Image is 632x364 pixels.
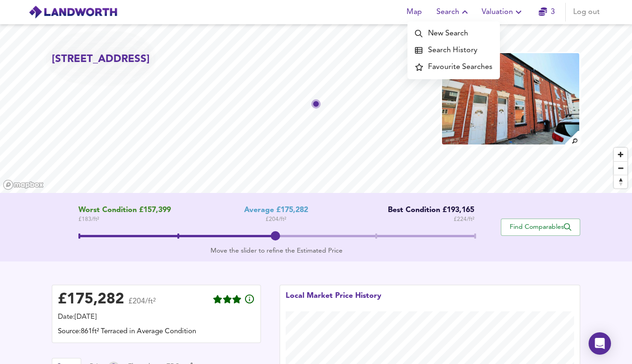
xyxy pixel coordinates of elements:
span: Log out [573,6,600,19]
button: Zoom out [614,161,627,175]
div: Source: 861ft² Terraced in Average Condition [58,327,255,337]
div: Open Intercom Messenger [589,332,611,355]
span: Valuation [482,6,524,19]
a: Search History [407,42,500,59]
img: logo [28,5,118,19]
span: Find Comparables [506,223,575,232]
button: Zoom in [614,148,627,161]
img: property [441,52,580,145]
span: Zoom out [614,162,627,175]
button: Log out [569,3,604,21]
span: Map [403,6,425,19]
button: Map [399,3,429,21]
a: New Search [407,25,500,42]
div: Date: [DATE] [58,312,255,323]
a: Favourite Searches [407,59,500,76]
button: Reset bearing to north [614,175,627,188]
span: £ 224 / ft² [454,215,474,224]
span: £ 183 / ft² [78,215,171,224]
a: 3 [539,6,555,19]
div: Average £175,282 [244,206,308,215]
a: Mapbox homepage [3,179,44,190]
button: 3 [532,3,562,21]
span: Reset bearing to north [614,175,627,188]
span: £204/ft² [128,298,156,311]
div: £ 175,282 [58,293,124,307]
h2: [STREET_ADDRESS] [52,52,150,67]
img: search [564,130,580,146]
button: Find Comparables [501,219,580,236]
span: Search [436,6,470,19]
button: Valuation [478,3,528,21]
span: £ 204 / ft² [266,215,286,224]
div: Move the slider to refine the Estimated Price [78,246,475,255]
span: Worst Condition £157,399 [78,206,171,215]
div: Local Market Price History [286,291,381,311]
button: Search [433,3,474,21]
div: Best Condition £193,165 [381,206,474,215]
